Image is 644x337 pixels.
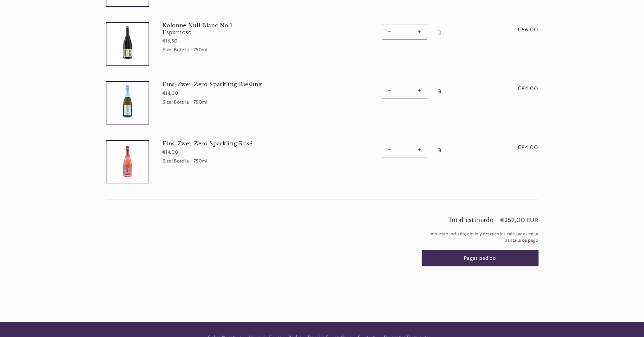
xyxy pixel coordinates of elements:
dd: Botella - 750ml [174,47,207,53]
div: €16,50 [163,38,262,45]
dt: Size: [163,47,173,53]
a: Kolonne Null Blanc No 1 Espumoso [163,22,262,35]
input: Cantidad para Kolonne Null Blanc No 1 Espumoso [397,24,412,40]
p: €259,00 EUR [501,217,538,223]
div: €14,00 [163,149,262,156]
dt: Size: [163,158,173,164]
input: Cantidad para Eins-Zwei-Zero Sparkling Rosé [397,142,412,157]
span: €84,00 [500,143,538,151]
dd: Botella - 750ml [174,99,207,105]
a: Eliminar Eins-Zwei-Zero Sparkling Riesling - Botella - 750ml [434,83,445,100]
a: Eins-Zwei-Zero Sparkling Riesling [163,81,262,88]
a: Eliminar Eins-Zwei-Zero Sparkling Rosé - Botella - 750ml [434,142,445,159]
dd: Botella - 750ml [174,158,207,164]
span: €84,00 [500,85,538,92]
iframe: PayPal-paypal [422,279,539,293]
dt: Size: [163,99,173,105]
a: Eins-Zwei-Zero Sparkling Rosé [163,140,262,147]
div: €14,00 [163,90,262,97]
img: Eins-Zwei-Zero Sparkling Rosé [106,141,149,183]
img: Kolonne Null Blanc No 1 Espumoso [106,23,149,65]
a: Eliminar Kolonne Null Blanc No 1 Espumoso - Botella - 750ml [434,24,445,41]
img: Eins-Zwei-Zero Sparkling Riesling [106,82,149,124]
small: Impuesto incluido, envío y descuentos calculados en la pantalla de pago [422,231,539,243]
span: €66,00 [500,26,538,34]
input: Cantidad para Eins-Zwei-Zero Sparkling Riesling [397,83,412,99]
h2: Total estimado [448,218,494,223]
button: Pagar pedido [422,251,539,266]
